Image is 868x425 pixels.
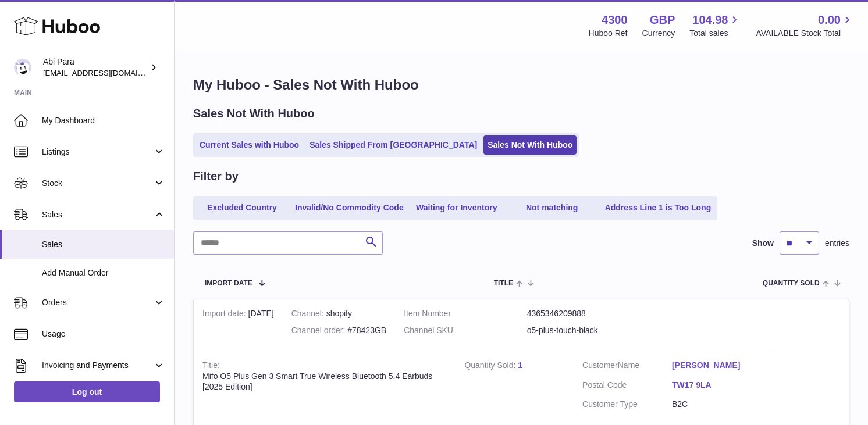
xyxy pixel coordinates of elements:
[672,399,762,410] dd: B2C
[42,178,153,189] span: Stock
[464,360,518,373] strong: Quantity Sold
[582,380,672,394] dt: Postal Code
[194,299,283,351] td: [DATE]
[692,12,728,28] span: 104.98
[193,106,315,122] h2: Sales Not With Huboo
[42,297,153,308] span: Orders
[195,135,303,155] a: Current Sales with Huboo
[42,239,165,250] span: Sales
[601,198,716,217] a: Address Line 1 is Too Long
[305,135,481,155] a: Sales Shipped From [GEOGRAPHIC_DATA]
[752,238,774,249] label: Show
[195,198,289,217] a: Excluded Country
[43,56,148,78] div: Abi Para
[506,198,599,217] a: Not matching
[14,381,160,402] a: Log out
[291,308,386,319] div: shopify
[42,267,165,278] span: Add Manual Order
[42,209,153,220] span: Sales
[404,325,527,336] dt: Channel SKU
[202,360,220,373] strong: Title
[43,68,171,77] span: [EMAIL_ADDRESS][DOMAIN_NAME]
[14,59,31,76] img: Abi@mifo.co.uk
[193,76,849,94] h1: My Huboo - Sales Not With Huboo
[527,308,650,319] dd: 4365346209888
[689,28,741,39] span: Total sales
[642,28,675,39] div: Currency
[291,198,408,217] a: Invalid/No Commodity Code
[602,12,628,28] strong: 4300
[518,360,522,370] a: 1
[410,198,503,217] a: Waiting for Inventory
[689,12,741,39] a: 104.98 Total sales
[582,399,672,410] dt: Customer Type
[527,325,650,336] dd: o5-plus-touch-black
[756,28,854,39] span: AVAILABLE Stock Total
[818,12,841,28] span: 0.00
[672,380,762,391] a: TW17 9LA
[672,360,762,371] a: [PERSON_NAME]
[291,309,326,321] strong: Channel
[291,326,348,338] strong: Channel order
[42,147,153,158] span: Listings
[494,280,513,287] span: Title
[589,28,628,39] div: Huboo Ref
[582,360,618,370] span: Customer
[763,280,820,287] span: Quantity Sold
[205,280,252,287] span: Import date
[42,115,165,126] span: My Dashboard
[404,308,527,319] dt: Item Number
[193,169,239,184] h2: Filter by
[756,12,854,39] a: 0.00 AVAILABLE Stock Total
[42,328,165,340] span: Usage
[202,371,447,393] div: Mifo O5 Plus Gen 3 Smart True Wireless Bluetooth 5.4 Earbuds [2025 Edition]
[202,309,248,321] strong: Import date
[42,360,153,371] span: Invoicing and Payments
[291,325,386,336] div: #78423GB
[483,135,577,155] a: Sales Not With Huboo
[650,12,675,28] strong: GBP
[825,238,849,249] span: entries
[582,360,672,374] dt: Name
